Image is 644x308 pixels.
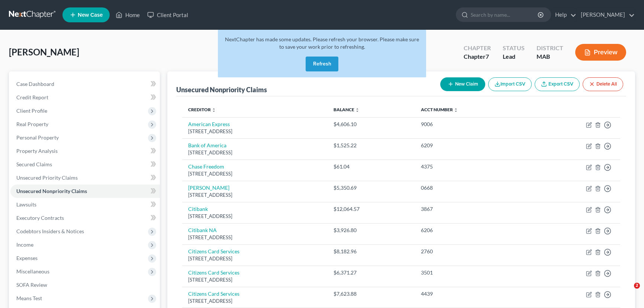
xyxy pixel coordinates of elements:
[212,108,216,112] i: unfold_more
[10,171,160,185] a: Unsecured Priority Claims
[334,142,409,149] div: $1,525.22
[188,269,239,276] a: Citizens Card Services
[16,268,49,275] span: Miscellaneous
[16,108,47,114] span: Client Profile
[334,248,409,255] div: $8,182.96
[225,36,419,50] span: NextChapter has made some updates. Please refresh your browser. Please make sure to save your wor...
[188,170,322,177] div: [STREET_ADDRESS]
[421,142,522,149] div: 6209
[334,184,409,192] div: $5,350.69
[334,163,409,170] div: $61.04
[16,295,42,301] span: Means Test
[583,77,623,91] button: Delete All
[112,8,144,22] a: Home
[16,94,48,100] span: Credit Report
[16,134,59,141] span: Personal Property
[10,198,160,211] a: Lawsuits
[421,227,522,234] div: 6206
[421,163,522,170] div: 4375
[464,52,491,61] div: Chapter
[503,52,525,61] div: Lead
[421,290,522,298] div: 4439
[440,77,485,91] button: New Claim
[537,44,563,52] div: District
[16,241,33,248] span: Income
[16,188,87,194] span: Unsecured Nonpriority Claims
[575,44,626,61] button: Preview
[334,227,409,234] div: $3,926.80
[16,282,47,288] span: SOFA Review
[16,255,38,261] span: Expenses
[334,290,409,298] div: $7,623.88
[355,108,360,112] i: unfold_more
[10,77,160,91] a: Case Dashboard
[188,213,322,220] div: [STREET_ADDRESS]
[176,85,267,94] div: Unsecured Nonpriority Claims
[421,121,522,128] div: 9006
[16,174,78,181] span: Unsecured Priority Claims
[188,276,322,283] div: [STREET_ADDRESS]
[188,192,322,199] div: [STREET_ADDRESS]
[421,269,522,276] div: 3501
[334,121,409,128] div: $4,606.10
[10,158,160,171] a: Secured Claims
[16,161,52,167] span: Secured Claims
[188,255,322,262] div: [STREET_ADDRESS]
[9,46,79,57] span: [PERSON_NAME]
[144,8,192,22] a: Client Portal
[188,142,226,148] a: Bank of America
[486,53,489,60] span: 7
[421,205,522,213] div: 3867
[454,108,458,112] i: unfold_more
[188,107,216,112] a: Creditor unfold_more
[10,211,160,225] a: Executory Contracts
[634,283,640,289] span: 2
[188,185,229,191] a: [PERSON_NAME]
[188,121,230,127] a: American Express
[188,234,322,241] div: [STREET_ADDRESS]
[421,184,522,192] div: 0668
[78,12,103,18] span: New Case
[488,77,532,91] button: Import CSV
[577,8,635,22] a: [PERSON_NAME]
[188,128,322,135] div: [STREET_ADDRESS]
[471,8,539,22] input: Search by name...
[503,44,525,52] div: Status
[421,107,458,112] a: Acct Number unfold_more
[10,278,160,292] a: SOFA Review
[551,8,576,22] a: Help
[188,291,239,297] a: Citizens Card Services
[16,81,54,87] span: Case Dashboard
[188,163,224,170] a: Chase Freedom
[535,77,580,91] a: Export CSV
[188,298,322,305] div: [STREET_ADDRESS]
[537,52,563,61] div: MAB
[16,215,64,221] span: Executory Contracts
[464,44,491,52] div: Chapter
[10,185,160,198] a: Unsecured Nonpriority Claims
[619,283,637,301] iframe: Intercom live chat
[421,248,522,255] div: 2760
[188,227,217,233] a: Citibank NA
[188,149,322,156] div: [STREET_ADDRESS]
[16,201,36,208] span: Lawsuits
[188,206,208,212] a: Citibank
[10,91,160,104] a: Credit Report
[306,57,338,71] button: Refresh
[334,269,409,276] div: $6,371.27
[16,121,48,127] span: Real Property
[334,205,409,213] div: $12,064.57
[16,148,58,154] span: Property Analysis
[188,248,239,254] a: Citizens Card Services
[334,107,360,112] a: Balance unfold_more
[10,144,160,158] a: Property Analysis
[16,228,84,234] span: Codebtors Insiders & Notices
